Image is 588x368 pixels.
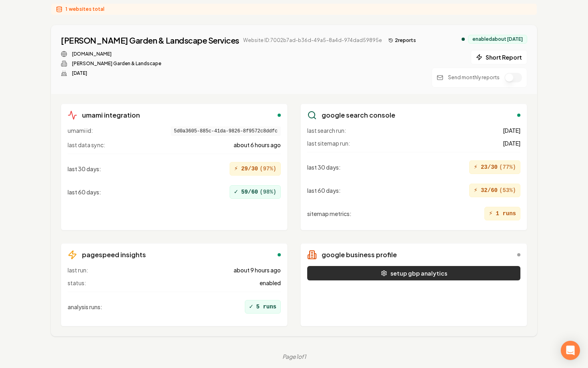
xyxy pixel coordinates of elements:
[68,188,101,196] span: last 60 days :
[69,6,104,12] span: websites total
[499,163,516,171] span: ( 77 %)
[448,74,500,81] p: Send monthly reports
[322,110,395,120] h3: google search console
[68,165,101,173] span: last 30 days :
[68,141,105,149] span: last data sync:
[61,51,419,57] div: Website
[503,139,520,147] span: [DATE]
[307,163,341,171] span: last 30 days :
[322,250,397,260] h3: google business profile
[503,126,520,134] span: [DATE]
[278,253,281,256] div: enabled
[82,250,146,260] h3: pagespeed insights
[260,279,281,287] span: enabled
[469,184,520,197] div: 32/60
[230,185,281,199] div: 59/60
[561,341,580,360] div: Open Intercom Messenger
[72,51,112,57] a: [DOMAIN_NAME]
[245,300,281,314] div: 5 runs
[68,303,102,311] span: analysis runs :
[68,279,86,287] span: status:
[66,6,67,12] span: 1
[230,162,281,176] div: 29/30
[474,186,478,195] span: ⚡
[171,126,281,136] span: 5d0a3605-885c-41da-9826-8f9572c8ddfc
[234,164,238,174] span: ⚡
[468,35,527,44] div: enabled about [DATE]
[234,141,281,149] span: about 6 hours ago
[499,186,516,194] span: ( 53 %)
[68,266,88,274] span: last run:
[249,302,253,312] span: ✓
[469,160,520,174] div: 23/30
[234,266,281,274] span: about 9 hours ago
[307,266,520,280] button: setup gbp analytics
[307,210,352,218] span: sitemap metrics :
[385,36,419,45] button: 2reports
[260,188,276,196] span: ( 98 %)
[517,114,520,117] div: enabled
[68,126,93,136] span: umami id:
[260,165,276,173] span: ( 97 %)
[462,38,465,41] div: analytics enabled
[307,186,341,194] span: last 60 days :
[61,35,239,46] a: [PERSON_NAME] Garden & Landscape Services
[307,126,346,134] span: last search run:
[278,114,281,117] div: enabled
[243,37,382,44] span: Website ID: 7002b7ad-b36d-49a5-8a4d-974dad59895e
[282,352,306,360] div: Page 1 of 1
[307,139,350,147] span: last sitemap run:
[234,187,238,197] span: ✓
[489,209,493,218] span: ⚡
[517,253,520,256] div: disabled
[471,50,527,64] button: Short Report
[474,162,478,172] span: ⚡
[484,207,520,220] div: 1 runs
[82,110,140,120] h3: umami integration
